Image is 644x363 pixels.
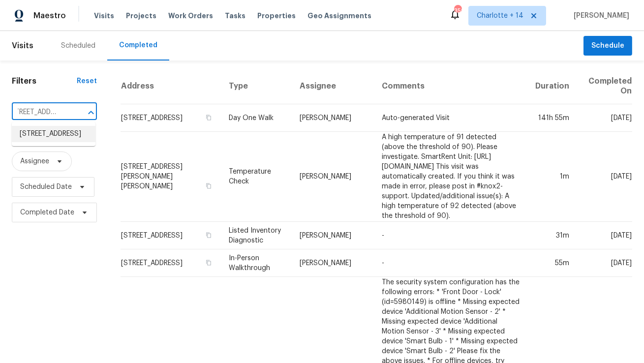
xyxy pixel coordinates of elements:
[12,76,77,86] h1: Filters
[121,104,221,132] td: [STREET_ADDRESS]
[204,113,213,122] button: Copy Address
[12,126,95,142] li: [STREET_ADDRESS]
[591,40,624,52] span: Schedule
[121,68,221,104] th: Address
[527,68,577,104] th: Duration
[577,249,632,277] td: [DATE]
[292,249,374,277] td: [PERSON_NAME]
[221,222,292,249] td: Listed Inventory Diagnostic
[94,11,114,21] span: Visits
[33,11,66,21] span: Maestro
[292,104,374,132] td: [PERSON_NAME]
[204,258,213,267] button: Copy Address
[577,222,632,249] td: [DATE]
[225,12,245,19] span: Tasks
[307,11,371,21] span: Geo Assignments
[292,222,374,249] td: [PERSON_NAME]
[527,132,577,222] td: 1m
[374,68,527,104] th: Comments
[577,68,632,104] th: Completed On
[374,249,527,277] td: -
[577,132,632,222] td: [DATE]
[12,105,69,120] input: Search for an address...
[119,40,157,50] div: Completed
[374,132,527,222] td: A high temperature of 91 detected (above the threshold of 90). Please investigate. SmartRent Unit...
[527,104,577,132] td: 141h 55m
[577,104,632,132] td: [DATE]
[221,132,292,222] td: Temperature Check
[527,249,577,277] td: 55m
[292,132,374,222] td: [PERSON_NAME]
[257,11,296,21] span: Properties
[454,6,461,16] div: 359
[374,222,527,249] td: -
[121,222,221,249] td: [STREET_ADDRESS]
[374,104,527,132] td: Auto-generated Visit
[61,41,95,51] div: Scheduled
[20,182,72,192] span: Scheduled Date
[570,11,629,21] span: [PERSON_NAME]
[204,181,213,190] button: Copy Address
[84,106,98,120] button: Close
[527,222,577,249] td: 31m
[583,36,632,56] button: Schedule
[20,156,49,166] span: Assignee
[77,76,97,86] div: Reset
[168,11,213,21] span: Work Orders
[20,208,74,217] span: Completed Date
[126,11,156,21] span: Projects
[204,231,213,240] button: Copy Address
[221,249,292,277] td: In-Person Walkthrough
[221,104,292,132] td: Day One Walk
[121,249,221,277] td: [STREET_ADDRESS]
[221,68,292,104] th: Type
[12,35,33,57] span: Visits
[121,132,221,222] td: [STREET_ADDRESS][PERSON_NAME][PERSON_NAME]
[292,68,374,104] th: Assignee
[477,11,523,21] span: Charlotte + 14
